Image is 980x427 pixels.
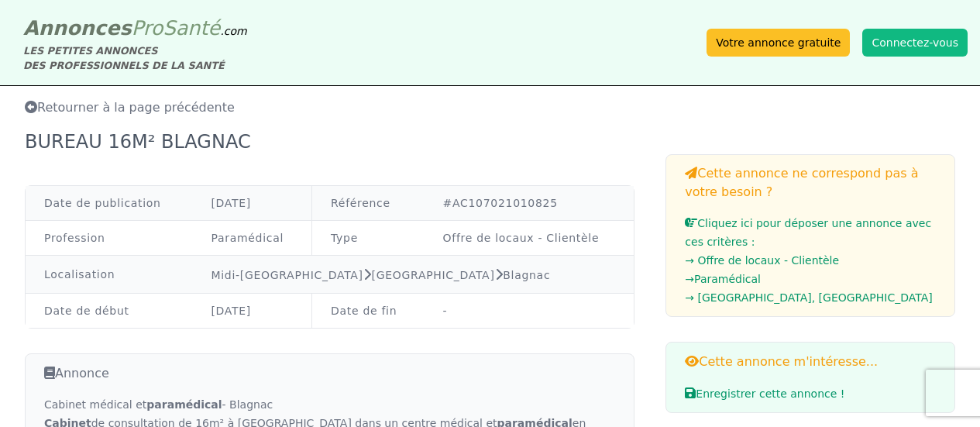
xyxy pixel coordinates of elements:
[312,294,425,329] td: Date de fin
[425,294,634,329] td: -
[23,16,247,40] a: AnnoncesProSanté.com
[503,269,550,281] a: Blagnac
[26,294,192,329] td: Date de début
[685,217,936,307] a: Cliquez ici pour déposer une annonce avec ces critères :→ Offre de locaux - Clientèle→Paramédical...
[192,294,311,329] td: [DATE]
[132,16,163,40] span: Pro
[685,270,936,288] li: → Paramédical
[23,16,132,40] span: Annonces
[211,269,363,281] a: Midi-[GEOGRAPHIC_DATA]
[220,25,246,37] span: .com
[25,101,37,113] i: Retourner à la liste
[443,232,600,244] a: Offre de locaux - Clientèle
[425,186,634,221] td: #AC107021010825
[685,288,936,307] li: → [GEOGRAPHIC_DATA], [GEOGRAPHIC_DATA]
[312,186,425,221] td: Référence
[685,164,936,201] h3: Cette annonce ne correspond pas à votre besoin ?
[707,29,850,57] a: Votre annonce gratuite
[192,186,311,221] td: [DATE]
[26,256,192,294] td: Localisation
[26,221,192,256] td: Profession
[862,29,968,57] button: Connectez-vous
[44,363,615,383] h3: Annonce
[146,398,222,411] strong: paramédical
[163,16,220,40] span: Santé
[25,100,235,115] span: Retourner à la page précédente
[26,186,192,221] td: Date de publication
[685,352,936,371] h3: Cette annonce m'intéresse...
[23,43,247,73] div: LES PETITES ANNONCES DES PROFESSIONNELS DE LA SANTÉ
[25,129,260,154] div: BUREAU 16M² BLAGNAC
[372,269,495,281] a: [GEOGRAPHIC_DATA]
[211,232,284,244] a: Paramédical
[685,251,936,270] li: → Offre de locaux - Clientèle
[685,387,844,400] span: Enregistrer cette annonce !
[312,221,425,256] td: Type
